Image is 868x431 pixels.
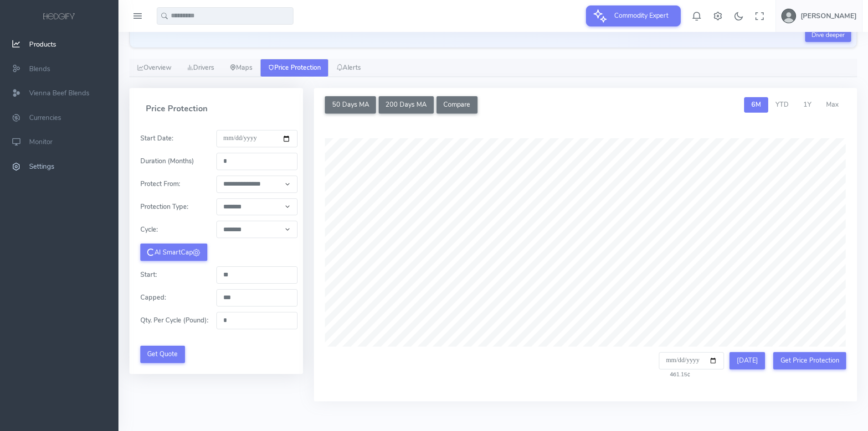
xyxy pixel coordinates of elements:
a: Alerts [329,59,369,77]
span: Products [29,40,56,49]
select: Default select example [216,176,298,193]
label: Start: [135,270,162,280]
button: Get Quote [140,346,185,363]
span: Max [826,100,839,109]
label: Qty. Per Cycle (Pound): [135,316,214,326]
a: Price Protection [260,59,329,77]
label: Capped: [135,293,171,303]
span: Blends [29,64,50,73]
label: Duration (Months) [135,156,200,166]
a: Commodity Expert [586,11,681,20]
button: [DATE] [729,352,765,369]
img: user-image [781,9,796,23]
label: Protect From: [135,179,185,189]
h4: Price Protection [135,96,298,122]
a: Overview [129,59,179,77]
span: 6M [751,100,761,109]
span: 461.15¢ [659,371,690,378]
span: Commodity Expert [609,5,674,26]
a: Drivers [179,59,222,77]
h5: [PERSON_NAME] [801,12,857,20]
span: YTD [776,100,789,109]
span: Monitor [29,138,52,147]
img: logo [41,12,77,22]
a: Maps [222,59,260,77]
a: Dive deeper [805,27,851,42]
button: Commodity Expert [586,5,681,26]
label: Start Date: [135,134,179,144]
button: 50 Days MA [325,96,376,114]
button: Compare [437,96,478,114]
span: Currencies [29,113,61,122]
select: Default select example [216,221,298,238]
span: 1Y [803,100,812,109]
label: Cycle: [135,225,163,235]
button: AI SmartCap [140,244,207,261]
button: 200 Days MA [379,96,434,114]
input: Select a date to view the price [659,352,724,369]
span: Settings [29,162,54,171]
span: Vienna Beef Blends [29,88,89,98]
button: Get Price Protection [773,352,846,369]
label: Protection Type: [135,202,194,212]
